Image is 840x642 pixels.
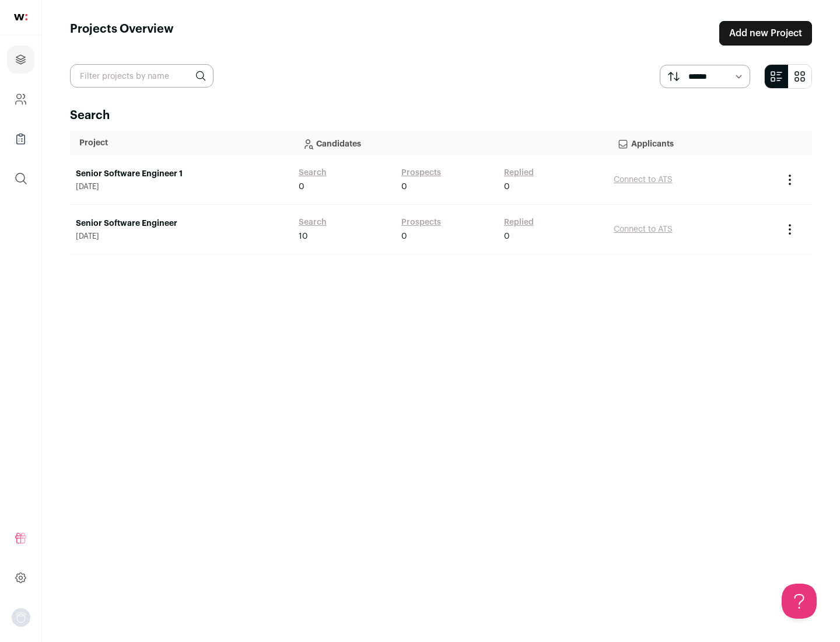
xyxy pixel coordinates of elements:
iframe: Help Scout Beacon - Open [782,584,817,619]
span: [DATE] [76,232,287,241]
h1: Projects Overview [70,21,174,46]
a: Senior Software Engineer [76,218,287,229]
a: Projects [7,46,34,74]
span: [DATE] [76,182,287,191]
a: Search [299,217,327,228]
span: 0 [401,231,407,242]
a: Prospects [401,217,441,228]
a: Replied [504,167,534,179]
span: 10 [299,231,308,242]
img: nopic.png [12,608,30,627]
span: 0 [299,181,304,193]
span: 0 [401,181,407,193]
button: Open dropdown [12,608,30,627]
img: wellfound-shorthand-0d5821cbd27db2630d0214b213865d53afaa358527fdda9d0ea32b1df1b89c2c.svg [14,14,27,20]
a: Connect to ATS [614,225,673,233]
span: 0 [504,181,510,193]
button: Project Actions [783,173,797,187]
a: Prospects [401,167,441,179]
p: Project [79,137,283,149]
a: Replied [504,217,534,228]
input: Filter projects by name [70,64,213,88]
a: Search [299,167,327,179]
a: Senior Software Engineer 1 [76,168,287,180]
p: Candidates [302,131,598,155]
a: Company Lists [7,125,34,153]
a: Add new Project [719,21,812,46]
a: Company and ATS Settings [7,85,34,113]
h2: Search [70,107,812,124]
a: Connect to ATS [614,176,673,184]
button: Project Actions [783,222,797,236]
span: 0 [504,231,510,242]
p: Applicants [617,131,768,155]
